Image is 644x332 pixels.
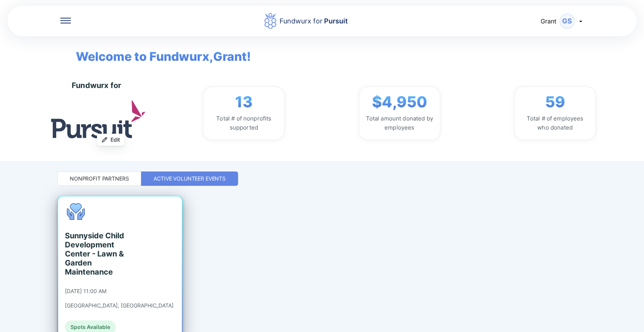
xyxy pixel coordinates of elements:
div: Fundwurx for [72,81,121,90]
span: Edit [111,136,120,144]
span: 59 [545,93,565,111]
div: Nonprofit Partners [70,175,129,182]
span: 13 [235,93,253,111]
div: Total # of employees who donated [521,114,589,132]
div: Fundwurx for [280,16,348,26]
span: Grant [541,17,556,25]
div: Sunnyside Child Development Center - Lawn & Garden Maintenance [65,231,134,276]
div: Total # of nonprofits supported [209,114,278,132]
div: GS [559,14,575,29]
span: Welcome to Fundwurx, Grant ! [65,36,251,66]
div: [DATE] 11:00 AM [65,288,106,295]
img: logo.jpg [51,100,145,138]
div: [GEOGRAPHIC_DATA], [GEOGRAPHIC_DATA] [65,302,174,309]
button: Edit [97,134,124,146]
div: Total amount donated by employees [365,114,434,132]
div: Active Volunteer Events [154,175,226,182]
span: $4,950 [372,93,427,111]
span: Pursuit [323,17,348,25]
